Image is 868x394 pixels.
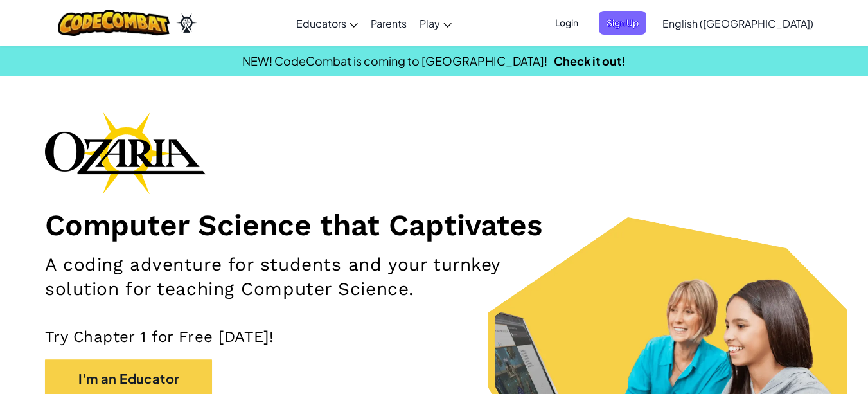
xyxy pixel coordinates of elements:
[662,17,813,30] span: English ([GEOGRAPHIC_DATA])
[547,11,586,35] button: Login
[420,17,440,30] span: Play
[296,17,346,30] span: Educators
[554,53,626,68] a: Check it out!
[45,207,823,243] h1: Computer Science that Captivates
[413,6,458,40] a: Play
[45,253,566,301] h2: A coding adventure for students and your turnkey solution for teaching Computer Science.
[242,53,547,68] span: NEW! CodeCombat is coming to [GEOGRAPHIC_DATA]!
[290,6,364,40] a: Educators
[364,6,413,40] a: Parents
[45,112,206,194] img: Ozaria branding logo
[45,327,823,346] p: Try Chapter 1 for Free [DATE]!
[599,11,646,35] button: Sign Up
[656,6,820,40] a: English ([GEOGRAPHIC_DATA])
[58,10,170,36] img: CodeCombat logo
[176,13,197,33] img: Ozaria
